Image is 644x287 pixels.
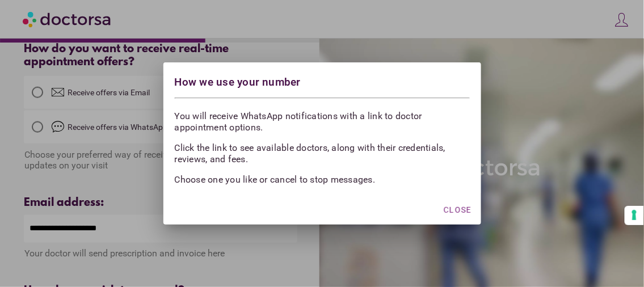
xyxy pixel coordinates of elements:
p: Click the link to see available doctors, along with their credentials, reviews, and fees. [175,142,470,165]
span: Close [444,205,472,214]
button: Your consent preferences for tracking technologies [625,206,644,225]
div: How we use your number [175,74,470,94]
p: Choose one you like or cancel to stop messages. [175,174,470,185]
button: Close [439,200,476,220]
p: You will receive WhatsApp notifications with a link to doctor appointment options. [175,108,470,133]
